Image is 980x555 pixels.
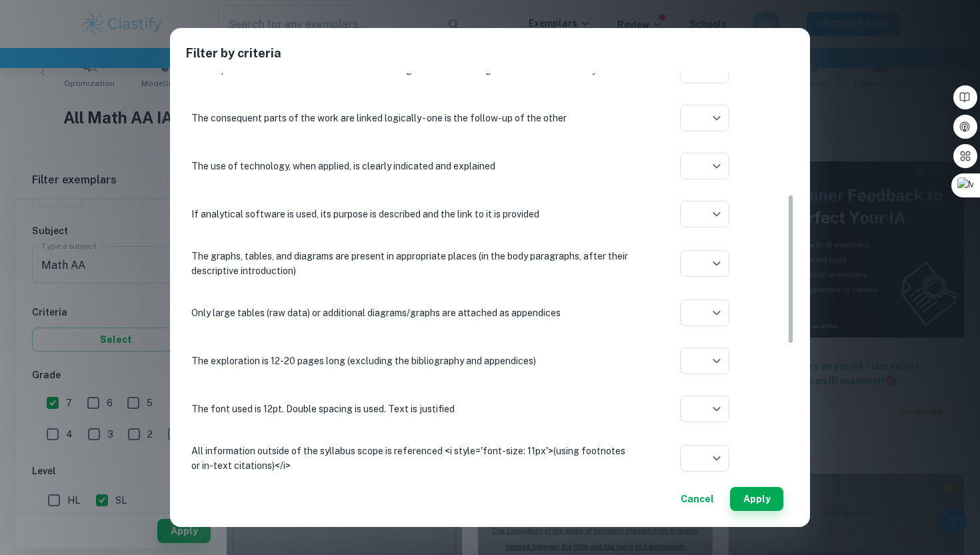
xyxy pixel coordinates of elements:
[191,444,631,473] p: All information outside of the syllabus scope is referenced <i style='font-size: 11px'>(using foo...
[191,249,631,278] p: The graphs, tables, and diagrams are present in appropriate places (in the body paragraphs, after...
[675,487,719,511] button: Cancel
[191,159,631,173] p: The use of technology, when applied, is clearly indicated and explained
[191,306,631,320] p: Only large tables (raw data) or additional diagrams/graphs are attached as appendices
[730,487,783,511] button: Apply
[191,111,631,125] p: The consequent parts of the work are linked logically - one is the follow-up of the other
[191,354,631,368] p: The exploration is 12-20 pages long (excluding the bibliography and appendices)
[186,44,794,73] h2: Filter by criteria
[191,402,631,416] p: The font used is 12pt. Double spacing is used. Text is justified
[191,207,631,221] p: If analytical software is used, its purpose is described and the link to it is provided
